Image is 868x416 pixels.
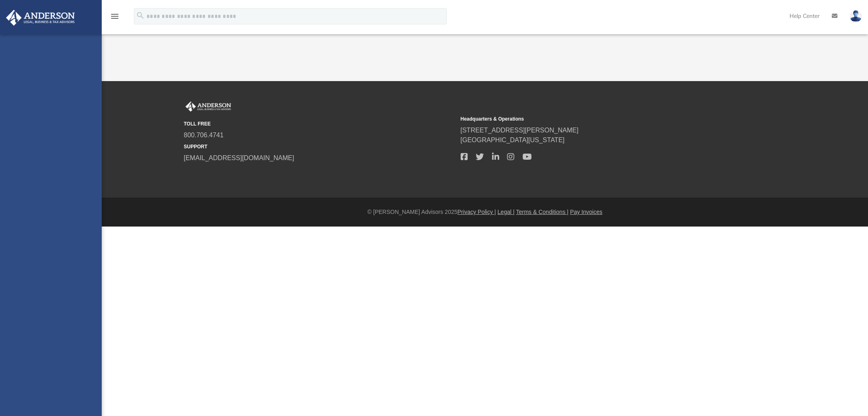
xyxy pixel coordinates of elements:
a: Privacy Policy | [457,209,496,215]
img: Anderson Advisors Platinum Portal [4,10,77,26]
a: menu [110,15,120,21]
small: TOLL FREE [184,120,455,128]
div: © [PERSON_NAME] Advisors 2025 [102,208,868,216]
img: User Pic [850,10,862,22]
i: menu [110,11,120,21]
a: 800.706.4741 [184,132,224,139]
a: Legal | [498,209,515,215]
a: Pay Invoices [570,209,602,215]
a: Terms & Conditions | [516,209,568,215]
a: [STREET_ADDRESS][PERSON_NAME] [461,127,579,134]
small: SUPPORT [184,143,455,150]
a: [GEOGRAPHIC_DATA][US_STATE] [461,136,565,143]
a: [EMAIL_ADDRESS][DOMAIN_NAME] [184,154,294,161]
img: Anderson Advisors Platinum Portal [184,101,233,112]
small: Headquarters & Operations [461,115,732,123]
i: search [136,11,145,20]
